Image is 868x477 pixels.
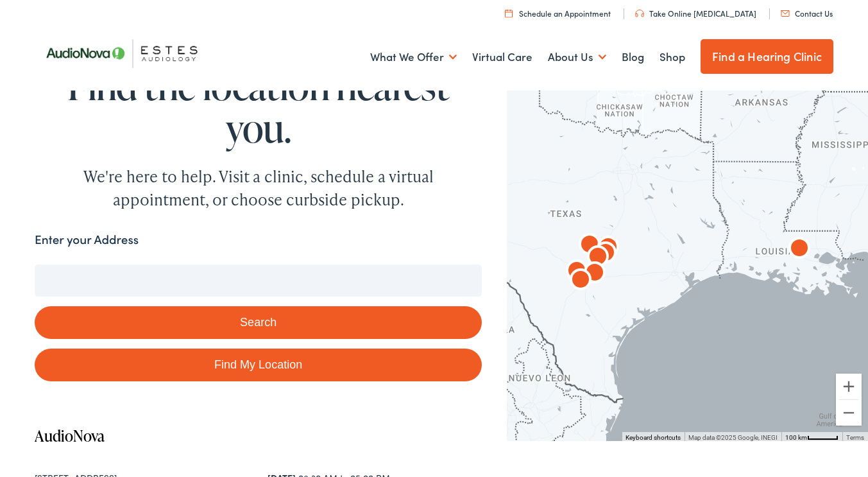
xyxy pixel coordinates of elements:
[701,39,833,74] a: Find a Hearing Clinic
[35,425,105,446] a: AudioNova
[846,434,864,441] a: Terms (opens in new tab)
[625,433,681,442] button: Keyboard shortcuts
[574,254,615,295] div: AudioNova
[35,265,482,297] input: Enter your address or zip code
[560,261,601,302] div: AudioNova
[510,424,552,441] a: Open this area in Google Maps (opens a new window)
[836,400,862,426] button: Zoom out
[35,230,139,249] label: Enter your Address
[505,9,513,17] img: utility icon
[505,8,611,19] a: Schedule an Appointment
[635,8,756,19] a: Take Online [MEDICAL_DATA]
[370,33,457,81] a: What We Offer
[660,33,685,81] a: Shop
[548,33,606,81] a: About Us
[35,64,482,149] h1: Find the location nearest you.
[588,228,629,269] div: AudioNova
[781,8,833,19] a: Contact Us
[53,165,464,211] div: We're here to help. Visit a clinic, schedule a virtual appointment, or choose curbside pickup.
[836,374,862,399] button: Zoom in
[785,434,807,441] span: 100 km
[585,234,626,275] div: AudioNova
[688,434,778,441] span: Map data ©2025 Google, INEGI
[569,225,610,266] div: AudioNova
[622,33,644,81] a: Blog
[781,432,842,441] button: Map Scale: 100 km per 45 pixels
[35,349,482,381] a: Find My Location
[781,10,790,17] img: utility icon
[472,33,532,81] a: Virtual Care
[35,306,482,339] button: Search
[556,252,597,293] div: AudioNova
[779,229,820,270] div: AudioNova
[577,238,618,279] div: AudioNova
[635,10,644,17] img: utility icon
[510,424,552,441] img: Google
